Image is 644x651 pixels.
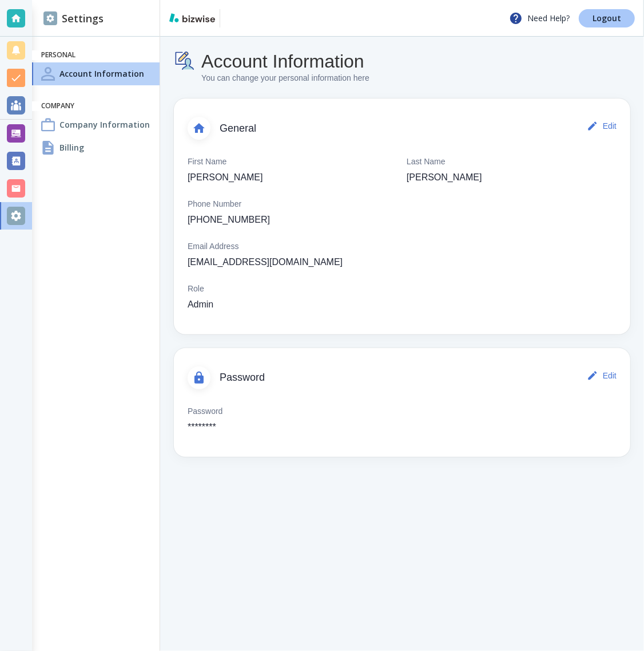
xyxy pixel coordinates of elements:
[407,171,482,184] p: [PERSON_NAME]
[201,50,369,72] h4: Account Information
[579,9,635,27] a: Logout
[509,11,570,25] p: Need Help?
[593,14,621,22] p: Logout
[188,405,222,418] p: Password
[32,136,160,159] a: BillingBilling
[59,119,150,131] h4: Company Information
[220,123,585,135] span: General
[188,171,263,184] p: [PERSON_NAME]
[201,72,369,85] p: You can change your personal information here
[225,9,307,27] img: Drain Max Plumbing LLC
[188,255,343,269] p: [EMAIL_ADDRESS][DOMAIN_NAME]
[188,298,213,311] p: Admin
[585,364,621,387] button: Edit
[188,283,204,295] p: Role
[32,62,160,85] a: Account InformationAccount Information
[32,113,160,136] a: Company InformationCompany Information
[41,50,150,60] h6: Personal
[59,68,144,80] h4: Account Information
[220,372,585,384] span: Password
[188,156,226,168] p: First Name
[188,198,241,211] p: Phone Number
[188,240,238,253] p: Email Address
[585,115,621,137] button: Edit
[43,11,104,26] h2: Settings
[407,156,446,168] p: Last Name
[174,50,197,72] img: Account Information
[59,141,84,153] h4: Billing
[188,213,270,227] p: [PHONE_NUMBER]
[43,11,57,25] img: DashboardSidebarSettings.svg
[169,13,215,22] img: bizwise
[41,101,150,111] h6: Company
